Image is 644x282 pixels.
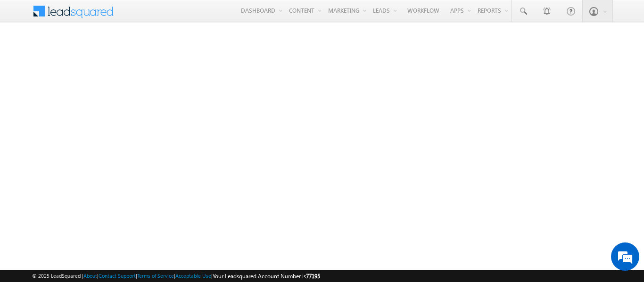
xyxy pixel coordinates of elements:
a: About [83,273,97,279]
a: Acceptable Use [175,273,211,279]
a: Terms of Service [137,273,174,279]
span: 77195 [306,273,320,280]
span: © 2025 LeadSquared | | | | | [32,272,320,281]
a: Contact Support [99,273,136,279]
span: Your Leadsquared Account Number is [213,273,320,280]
